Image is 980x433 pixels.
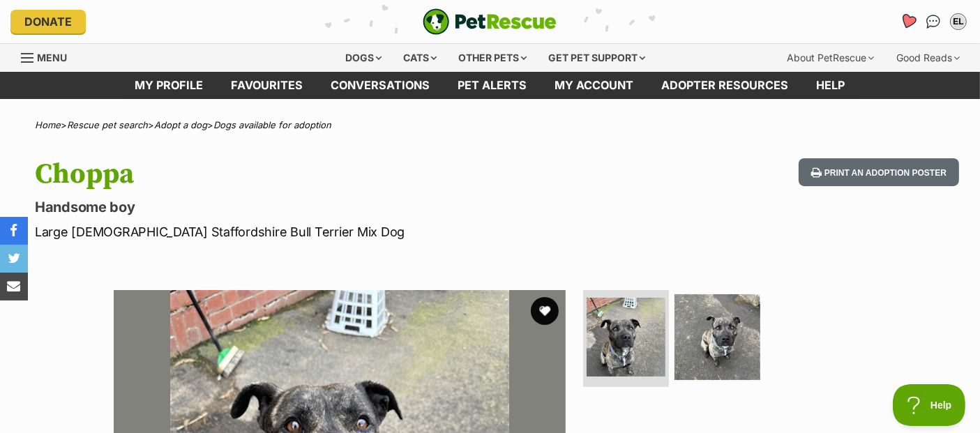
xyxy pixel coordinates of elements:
[21,44,77,69] a: Menu
[317,72,444,99] a: conversations
[894,7,922,36] a: Favourites
[336,44,391,72] div: Dogs
[648,72,803,99] a: Adopter resources
[893,384,966,426] iframe: Help Scout Beacon - Open
[67,119,148,130] a: Rescue pet search
[777,44,884,72] div: About PetRescue
[922,10,944,33] a: Conversations
[803,72,859,99] a: Help
[35,158,598,190] h1: Choppa
[799,158,959,187] button: Print an adoption poster
[887,44,970,72] div: Good Reads
[423,8,557,35] a: PetRescue
[951,15,965,29] div: EL
[10,10,86,33] a: Donate
[448,44,536,72] div: Other pets
[218,72,317,99] a: Favourites
[947,10,970,33] button: My account
[423,8,557,35] img: logo-e224e6f780fb5917bec1dbf3a21bbac754714ae5b6737aabdf751b685950b380.svg
[444,72,541,99] a: Pet alerts
[35,119,61,130] a: Home
[926,15,941,29] img: chat-41dd97257d64d25036548639549fe6c8038ab92f7586957e7f3b1b290dea8141.svg
[531,297,559,325] button: favourite
[35,197,598,217] p: Handsome boy
[154,119,207,130] a: Adopt a dog
[35,222,598,241] p: Large [DEMOGRAPHIC_DATA] Staffordshire Bull Terrier Mix Dog
[393,44,446,72] div: Cats
[674,294,760,380] img: Photo of Choppa
[587,298,665,377] img: Photo of Choppa
[213,119,331,130] a: Dogs available for adoption
[37,52,67,63] span: Menu
[541,72,648,99] a: My account
[538,44,655,72] div: Get pet support
[897,10,970,33] ul: Account quick links
[121,72,218,99] a: My profile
